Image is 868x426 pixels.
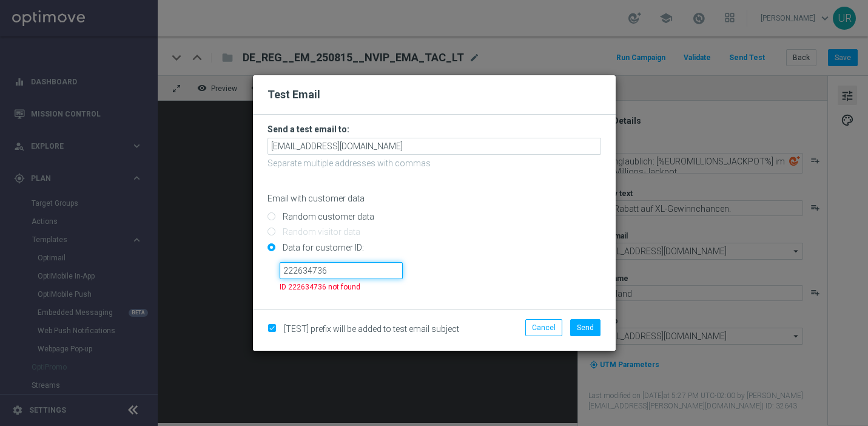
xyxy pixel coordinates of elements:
[577,323,594,332] span: Send
[570,319,601,336] button: Send
[267,124,601,135] h3: Send a test email to:
[280,262,403,279] input: Enter ID
[280,211,374,222] label: Random customer data
[267,87,601,102] h2: Test Email
[267,158,601,169] p: Separate multiple addresses with commas
[284,324,459,334] span: [TEST] prefix will be added to test email subject
[267,193,601,204] p: Email with customer data
[280,282,403,292] p: ID 222634736 not found
[525,319,562,336] button: Cancel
